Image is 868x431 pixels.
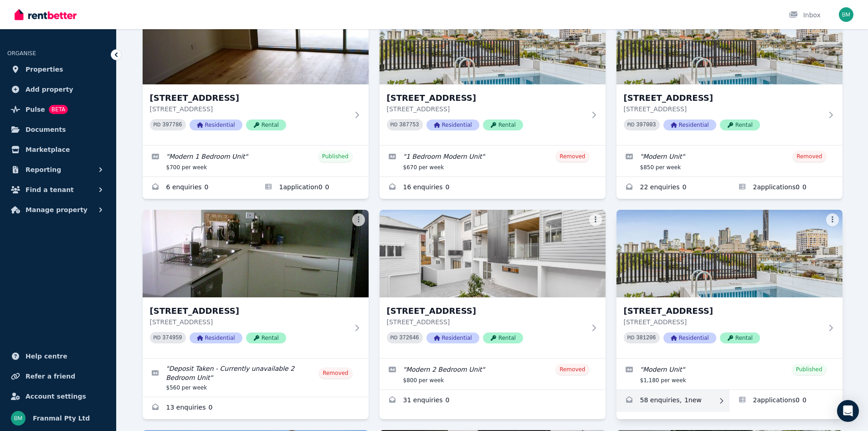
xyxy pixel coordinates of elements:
[26,371,75,382] span: Refer a friend
[483,119,523,130] span: Rental
[143,210,369,358] a: 9/36 Buruda St, Chermside[STREET_ADDRESS][STREET_ADDRESS]PID 374959ResidentialRental
[387,305,586,317] h3: [STREET_ADDRESS]
[729,390,842,412] a: Applications for 157 Harcourt St, New Farm
[154,122,161,127] small: PID
[150,104,349,114] p: [STREET_ADDRESS]
[49,105,68,114] span: BETA
[143,210,369,297] img: 9/36 Buruda St, Chermside
[616,390,729,412] a: Enquiries for 157 Harcourt St, New Farm
[380,210,606,358] a: 11/157 Harcourt St, New Farm[STREET_ADDRESS][STREET_ADDRESS]PID 372646ResidentialRental
[627,335,635,340] small: PID
[627,122,635,127] small: PID
[426,332,479,343] span: Residential
[26,104,45,115] span: Pulse
[26,84,73,95] span: Add property
[26,391,86,402] span: Account settings
[636,335,656,341] code: 381206
[7,387,109,405] a: Account settings
[150,305,349,317] h3: [STREET_ADDRESS]
[390,335,398,340] small: PID
[190,332,242,343] span: Residential
[7,120,109,139] a: Documents
[26,164,61,175] span: Reporting
[162,335,182,341] code: 374959
[624,92,822,104] h3: [STREET_ADDRESS]
[380,390,606,412] a: Enquiries for 11/157 Harcourt St, New Farm
[11,411,26,426] img: Franmal Pty Ltd
[616,177,729,199] a: Enquiries for 6/157 Harcourt St, New Farm
[26,64,63,75] span: Properties
[150,317,349,327] p: [STREET_ADDRESS]
[7,140,109,159] a: Marketplace
[616,358,842,389] a: Edit listing: Modern Unit
[246,119,286,130] span: Rental
[636,122,656,128] code: 397003
[380,145,606,177] a: Edit listing: 1 Bedroom Modern Unit
[352,213,365,226] button: More options
[624,305,822,317] h3: [STREET_ADDRESS]
[7,347,109,365] a: Help centre
[624,317,822,327] p: [STREET_ADDRESS]
[256,177,369,199] a: Applications for 1/157 Harcourt St, New Farm
[720,332,760,343] span: Rental
[826,213,839,226] button: More options
[143,358,369,397] a: Edit listing: Deposit Taken - Currently unavailable 2 Bedroom Unit
[380,358,606,389] a: Edit listing: Modern 2 Bedroom Unit
[246,332,286,343] span: Rental
[390,122,398,127] small: PID
[26,184,74,195] span: Find a tenant
[380,177,606,199] a: Enquiries for 4/157 Harcourt St, New Farm
[426,119,479,130] span: Residential
[26,144,70,155] span: Marketplace
[380,210,606,297] img: 11/157 Harcourt St, New Farm
[483,332,523,343] span: Rental
[399,122,419,128] code: 387753
[7,201,109,219] button: Manage property
[789,10,821,20] div: Inbox
[7,161,109,179] button: Reporting
[162,122,182,128] code: 397786
[150,92,349,104] h3: [STREET_ADDRESS]
[616,145,842,177] a: Edit listing: Modern Unit
[720,119,760,130] span: Rental
[387,104,586,114] p: [STREET_ADDRESS]
[624,104,822,114] p: [STREET_ADDRESS]
[589,213,602,226] button: More options
[190,119,242,130] span: Residential
[7,100,109,119] a: PulseBETA
[729,177,842,199] a: Applications for 6/157 Harcourt St, New Farm
[26,124,66,135] span: Documents
[7,80,109,99] a: Add property
[26,204,87,215] span: Manage property
[15,8,77,21] img: RentBetter
[143,397,369,419] a: Enquiries for 9/36 Buruda St, Chermside
[143,177,256,199] a: Enquiries for 1/157 Harcourt St, New Farm
[26,351,67,362] span: Help centre
[837,400,859,422] div: Open Intercom Messenger
[387,317,586,327] p: [STREET_ADDRESS]
[154,335,161,340] small: PID
[399,335,419,341] code: 372646
[7,50,36,57] span: ORGANISE
[7,60,109,78] a: Properties
[33,413,90,424] span: Franmal Pty Ltd
[143,145,369,177] a: Edit listing: Modern 1 Bedroom Unit
[839,7,853,22] img: Franmal Pty Ltd
[387,92,586,104] h3: [STREET_ADDRESS]
[7,367,109,385] a: Refer a friend
[663,332,716,343] span: Residential
[616,210,842,358] a: 157 Harcourt St, New Farm[STREET_ADDRESS][STREET_ADDRESS]PID 381206ResidentialRental
[616,210,842,297] img: 157 Harcourt St, New Farm
[7,181,109,199] button: Find a tenant
[663,119,716,130] span: Residential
